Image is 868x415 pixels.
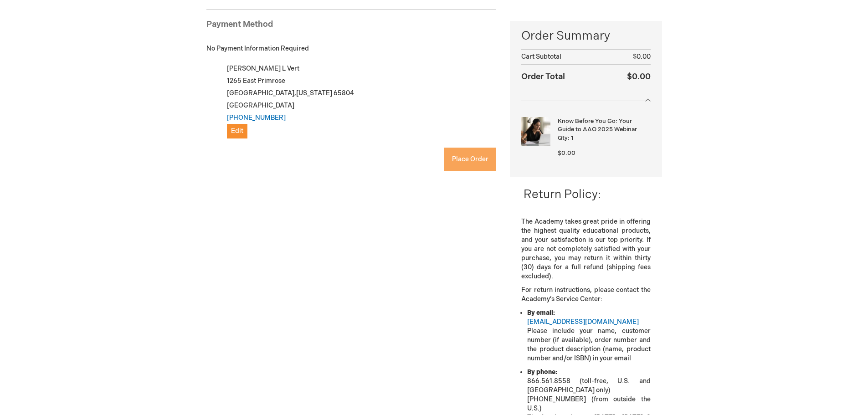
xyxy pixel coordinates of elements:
[521,50,607,65] th: Cart Subtotal
[444,148,496,171] button: Place Order
[206,158,345,194] iframe: reCAPTCHA
[206,45,309,52] span: No Payment Information Required
[633,53,651,61] span: $0.00
[527,309,555,317] strong: By email:
[627,72,651,82] span: $0.00
[527,308,650,363] li: Please include your name, customer number (if available), order number and the product descriptio...
[521,28,650,49] span: Order Summary
[227,124,247,138] button: Edit
[521,217,650,281] p: The Academy takes great pride in offering the highest quality educational products, and your sati...
[524,188,601,202] span: Return Policy:
[571,134,573,142] span: 1
[521,117,550,146] img: Know Before You Go: Your Guide to AAO 2025 Webinar
[206,19,497,35] div: Payment Method
[216,62,497,138] div: [PERSON_NAME] L Vert 1265 East Primrose [GEOGRAPHIC_DATA] , 65804 [GEOGRAPHIC_DATA]
[558,149,575,157] span: $0.00
[227,114,286,122] a: [PHONE_NUMBER]
[452,155,488,163] span: Place Order
[521,70,565,83] strong: Order Total
[558,134,568,142] span: Qty
[558,117,648,134] strong: Know Before You Go: Your Guide to AAO 2025 Webinar
[527,368,557,376] strong: By phone:
[231,127,243,135] span: Edit
[527,318,639,326] a: [EMAIL_ADDRESS][DOMAIN_NAME]
[296,89,332,97] span: [US_STATE]
[521,286,650,304] p: For return instructions, please contact the Academy’s Service Center:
